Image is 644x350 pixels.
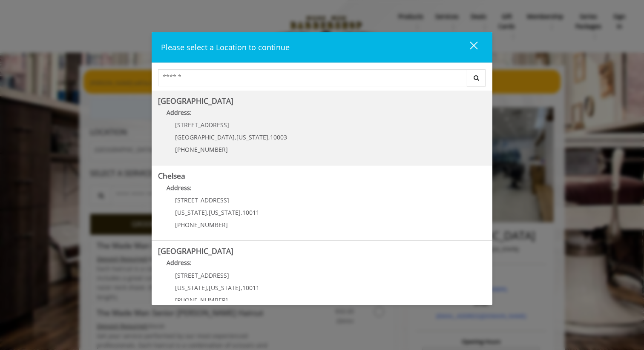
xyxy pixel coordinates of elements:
div: Center Select [158,69,486,91]
span: 10011 [242,208,259,216]
span: [US_STATE] [236,133,268,141]
span: , [241,208,242,216]
span: 10003 [270,133,287,141]
span: [GEOGRAPHIC_DATA] [175,133,235,141]
button: close dialog [454,39,483,56]
b: Address: [167,108,192,117]
span: [US_STATE] [209,208,241,216]
span: , [235,133,236,141]
span: , [207,208,209,216]
b: [GEOGRAPHIC_DATA] [158,96,233,106]
i: Search button [471,75,481,81]
span: [PHONE_NUMBER] [175,296,228,304]
span: [US_STATE] [175,208,207,216]
span: [STREET_ADDRESS] [175,121,229,129]
span: [US_STATE] [209,284,241,292]
span: , [241,284,242,292]
div: close dialog [460,41,477,54]
span: [STREET_ADDRESS] [175,271,229,279]
b: [GEOGRAPHIC_DATA] [158,246,233,256]
span: [PHONE_NUMBER] [175,145,228,154]
b: Chelsea [158,171,185,181]
span: 10011 [242,284,259,292]
input: Search Center [158,69,467,86]
span: [US_STATE] [175,284,207,292]
b: Address: [167,259,192,267]
span: [PHONE_NUMBER] [175,221,228,229]
span: , [268,133,270,141]
span: [STREET_ADDRESS] [175,196,229,204]
span: , [207,284,209,292]
span: Please select a Location to continue [161,42,290,52]
b: Address: [167,184,192,192]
